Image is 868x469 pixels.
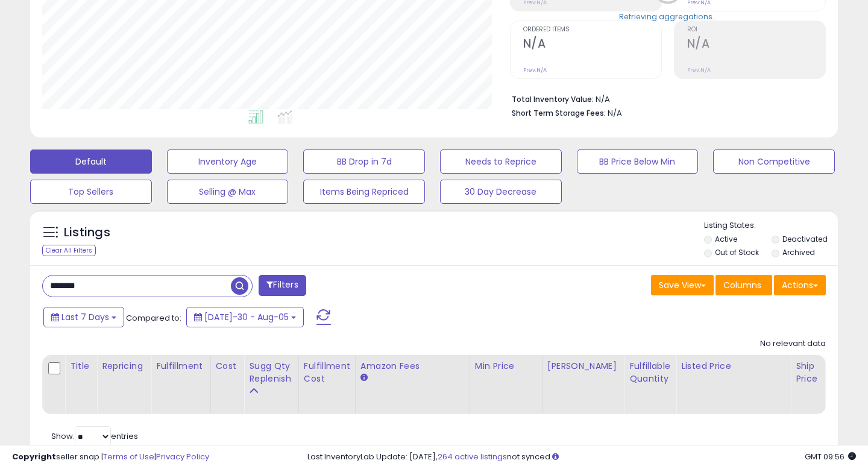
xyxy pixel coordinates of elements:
span: Compared to: [126,312,181,324]
label: Archived [782,247,815,257]
h5: Listings [64,224,110,241]
small: Amazon Fees. [360,373,368,383]
span: Columns [723,279,761,291]
div: Retrieving aggregations.. [619,11,716,22]
div: Fulfillable Quantity [629,360,671,385]
div: Sugg Qty Replenish [249,360,294,385]
button: Save View [651,275,714,295]
div: seller snap | | [12,452,209,463]
div: [PERSON_NAME] [547,360,619,373]
button: Top Sellers [30,180,152,204]
button: BB Price Below Min [577,150,699,174]
div: Ship Price [796,360,820,385]
div: Fulfillment Cost [304,360,350,385]
div: Listed Price [681,360,785,373]
span: 2025-08-13 09:56 GMT [805,451,856,462]
button: Non Competitive [713,150,835,174]
strong: Copyright [12,451,56,462]
a: Terms of Use [103,451,154,462]
button: Inventory Age [167,150,289,174]
div: Amazon Fees [360,360,465,373]
div: Repricing [102,360,146,373]
label: Out of Stock [715,247,759,257]
button: Items Being Repriced [303,180,425,204]
label: Active [715,234,737,244]
span: [DATE]-30 - Aug-05 [204,311,289,323]
button: 30 Day Decrease [440,180,562,204]
button: Columns [715,275,772,295]
div: Title [70,360,92,373]
button: Needs to Reprice [440,150,562,174]
div: Cost [216,360,239,373]
div: Fulfillment [156,360,205,373]
div: Clear All Filters [42,245,96,256]
button: BB Drop in 7d [303,150,425,174]
button: Actions [774,275,826,295]
div: Last InventoryLab Update: [DATE], not synced. [307,452,856,463]
button: Filters [259,275,306,296]
button: Default [30,150,152,174]
span: Last 7 Days [61,311,109,323]
div: Min Price [475,360,537,373]
p: Listing States: [704,220,838,231]
button: [DATE]-30 - Aug-05 [186,307,304,327]
button: Last 7 Days [43,307,124,327]
button: Selling @ Max [167,180,289,204]
a: 264 active listings [438,451,507,462]
label: Deactivated [782,234,828,244]
a: Privacy Policy [156,451,209,462]
div: No relevant data [760,338,826,350]
span: Show: entries [51,430,138,442]
th: Please note that this number is a calculation based on your required days of coverage and your ve... [244,355,299,414]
